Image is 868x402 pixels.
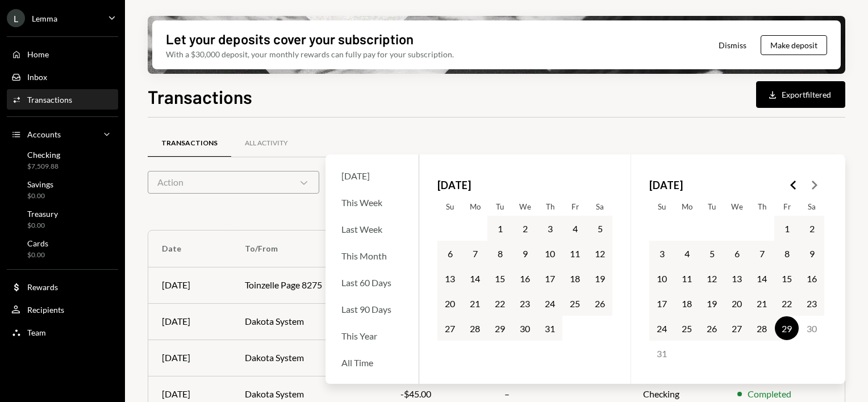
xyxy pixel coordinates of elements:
[166,48,454,60] div: With a $30,000 deposit, your monthly rewards can fully pay for your subscription.
[27,209,58,219] div: Treasury
[335,324,410,348] div: This Year
[462,198,487,216] th: Monday
[7,206,118,233] a: Treasury$0.00
[463,316,487,340] button: Monday, July 28th, 2025, selected
[775,241,799,265] button: Friday, August 8th, 2025, selected
[799,198,824,216] th: Saturday
[749,198,774,216] th: Thursday
[7,146,118,174] a: Checking$7,509.88
[7,124,118,144] a: Accounts
[335,270,410,295] div: Last 60 Days
[538,316,562,340] button: Thursday, July 31st, 2025, selected
[800,266,824,290] button: Saturday, August 16th, 2025, selected
[162,387,218,401] div: [DATE]
[27,328,46,337] div: Team
[231,129,302,158] a: All Activity
[649,198,824,366] table: August 2025
[775,216,799,240] button: Friday, August 1st, 2025, selected
[512,198,537,216] th: Wednesday
[775,266,799,290] button: Friday, August 15th, 2025, selected
[725,266,749,290] button: Wednesday, August 13th, 2025, selected
[675,241,699,265] button: Monday, August 4th, 2025, selected
[27,49,49,59] div: Home
[513,291,537,315] button: Wednesday, July 23rd, 2025, selected
[231,303,387,340] td: Dakota System
[166,30,414,48] div: Let your deposits cover your subscription
[335,350,410,375] div: All Time
[148,85,252,108] h1: Transactions
[245,139,288,148] div: All Activity
[335,297,410,321] div: Last 90 Days
[400,387,477,401] div: -$45.00
[27,305,64,315] div: Recipients
[588,291,612,315] button: Saturday, July 26th, 2025, selected
[650,241,674,265] button: Sunday, August 3rd, 2025, selected
[588,216,612,240] button: Saturday, July 5th, 2025, selected
[804,175,824,195] button: Go to the Next Month
[27,191,53,201] div: $0.00
[699,198,724,216] th: Tuesday
[650,341,674,365] button: Sunday, August 31st, 2025
[588,266,612,290] button: Saturday, July 19th, 2025, selected
[7,9,25,27] div: L
[761,35,827,55] button: Make deposit
[7,235,118,262] a: Cards$0.00
[724,198,749,216] th: Wednesday
[513,216,537,240] button: Wednesday, July 2nd, 2025, selected
[650,316,674,340] button: Sunday, August 24th, 2025, selected
[7,176,118,203] a: Savings$0.00
[649,173,683,198] span: [DATE]
[488,216,512,240] button: Tuesday, July 1st, 2025, selected
[463,241,487,265] button: Monday, July 7th, 2025, selected
[161,139,218,148] div: Transactions
[800,216,824,240] button: Saturday, August 2nd, 2025, selected
[513,241,537,265] button: Wednesday, July 9th, 2025, selected
[587,198,612,216] th: Saturday
[538,291,562,315] button: Thursday, July 24th, 2025, selected
[700,291,724,315] button: Tuesday, August 19th, 2025, selected
[775,291,799,315] button: Friday, August 22nd, 2025, selected
[7,277,118,297] a: Rewards
[537,198,562,216] th: Thursday
[148,231,231,267] th: Date
[335,190,410,215] div: This Week
[162,278,218,292] div: [DATE]
[7,44,118,64] a: Home
[783,175,804,195] button: Go to the Previous Month
[438,266,462,290] button: Sunday, July 13th, 2025, selected
[7,299,118,320] a: Recipients
[27,95,72,104] div: Transactions
[231,340,387,376] td: Dakota System
[800,291,824,315] button: Saturday, August 23rd, 2025, selected
[562,198,587,216] th: Friday
[750,241,774,265] button: Thursday, August 7th, 2025, selected
[725,316,749,340] button: Wednesday, August 27th, 2025, selected
[335,217,410,241] div: Last Week
[27,238,48,248] div: Cards
[438,291,462,315] button: Sunday, July 20th, 2025, selected
[775,316,799,340] button: Today, Friday, August 29th, 2025, selected
[563,216,587,240] button: Friday, July 4th, 2025, selected
[488,291,512,315] button: Tuesday, July 22nd, 2025, selected
[563,241,587,265] button: Friday, July 11th, 2025, selected
[750,266,774,290] button: Thursday, August 14th, 2025, selected
[675,291,699,315] button: Monday, August 18th, 2025, selected
[32,14,57,23] div: Lemma
[437,173,471,198] span: [DATE]
[704,32,761,58] button: Dismiss
[335,164,410,188] div: [DATE]
[27,179,53,189] div: Savings
[437,198,612,366] table: July 2025
[7,322,118,342] a: Team
[538,216,562,240] button: Thursday, July 3rd, 2025, selected
[588,241,612,265] button: Saturday, July 12th, 2025, selected
[538,266,562,290] button: Thursday, July 17th, 2025, selected
[7,89,118,110] a: Transactions
[463,266,487,290] button: Monday, July 14th, 2025, selected
[27,129,61,139] div: Accounts
[649,198,674,216] th: Sunday
[438,316,462,340] button: Sunday, July 27th, 2025, selected
[563,291,587,315] button: Friday, July 25th, 2025, selected
[27,150,60,160] div: Checking
[675,316,699,340] button: Monday, August 25th, 2025, selected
